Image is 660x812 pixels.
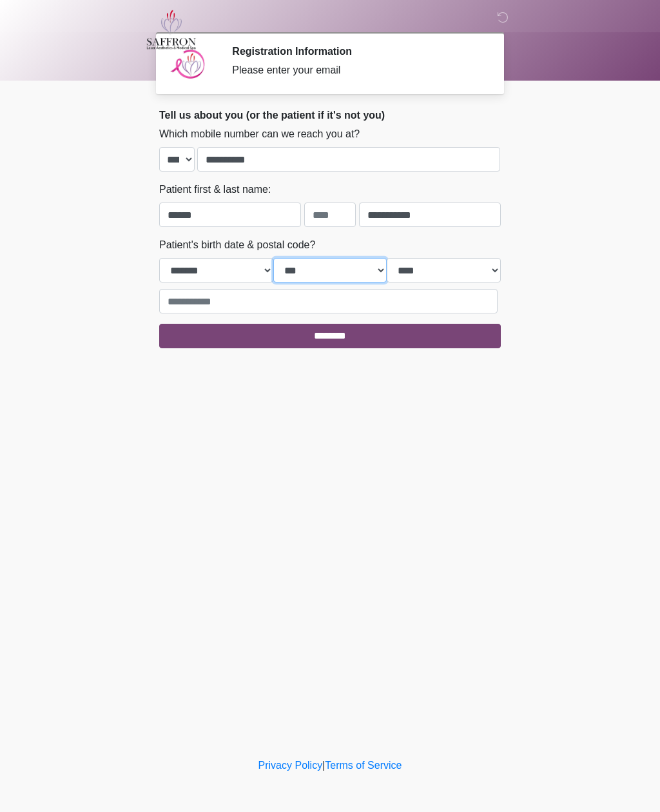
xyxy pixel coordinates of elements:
label: Patient first & last name: [159,182,271,197]
label: Which mobile number can we reach you at? [159,126,360,142]
img: Saffron Laser Aesthetics and Medical Spa Logo [146,10,197,50]
h2: Tell us about you (or the patient if it's not you) [159,109,501,121]
a: Privacy Policy [258,760,323,771]
div: Please enter your email [232,63,481,78]
a: Terms of Service [325,760,402,771]
img: Agent Avatar [169,45,208,84]
label: Patient's birth date & postal code? [159,237,315,253]
a: | [322,760,325,771]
